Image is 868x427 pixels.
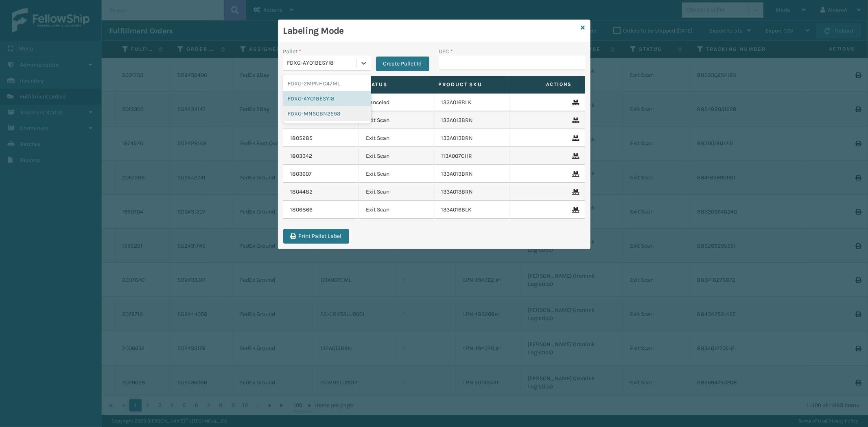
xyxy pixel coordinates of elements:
i: Remove From Pallet [573,118,577,123]
i: Remove From Pallet [573,171,577,177]
div: FDXG-2MPNHC47ML [283,76,371,91]
td: Exit Scan [359,165,434,183]
td: 133A013BRN [434,111,510,129]
td: 133A016BLK [434,94,510,111]
td: Exit Scan [359,147,434,165]
td: Exit Scan [359,111,434,129]
td: 113A007CHR [434,147,510,165]
h3: Labeling Mode [283,25,578,37]
span: Actions [507,78,577,91]
label: UPC [439,47,453,56]
i: Remove From Pallet [573,207,577,213]
button: Create Pallet Id [376,57,429,71]
td: Exit Scan [359,129,434,147]
button: Print Pallet Label [283,229,349,244]
td: Canceled [359,94,434,111]
td: Exit Scan [359,201,434,219]
label: Status [364,81,423,88]
i: Remove From Pallet [573,153,577,159]
a: 1806866 [291,206,313,214]
a: 1803342 [291,152,313,160]
a: 1805285 [291,134,313,142]
i: Remove From Pallet [573,135,577,141]
td: 133A013BRN [434,129,510,147]
div: FDXG-AYO1BESYI8 [287,59,357,68]
i: Remove From Pallet [573,100,577,105]
td: 133A013BRN [434,183,510,201]
a: 1804482 [291,188,313,196]
a: 1803607 [291,170,312,178]
div: FDXG-AYO1BESYI8 [283,91,371,106]
td: 133A013BRN [434,165,510,183]
td: 133A016BLK [434,201,510,219]
div: FDXG-MNSOBN2593 [283,106,371,121]
td: Exit Scan [359,183,434,201]
label: Product SKU [438,81,497,88]
i: Remove From Pallet [573,189,577,195]
label: Pallet [283,47,302,56]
